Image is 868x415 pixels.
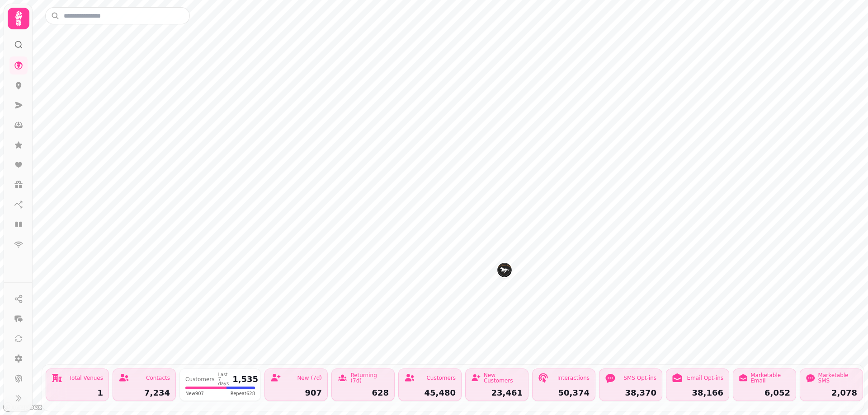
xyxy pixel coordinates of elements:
div: 23,461 [471,389,523,397]
button: The High Flyer [497,263,512,277]
div: Customers [426,375,456,381]
span: New 907 [185,390,204,397]
div: Marketable Email [750,373,790,383]
div: Map marker [497,263,512,280]
div: 7,234 [118,389,170,397]
div: 38,370 [605,389,656,397]
div: Interactions [557,375,590,381]
div: Total Venues [69,375,103,381]
div: Customers [185,377,215,382]
div: Email Opt-ins [687,375,723,381]
div: 2,078 [806,389,857,397]
div: Contacts [146,375,170,381]
div: 628 [337,389,389,397]
div: 907 [270,389,322,397]
span: Repeat 628 [231,390,255,397]
div: SMS Opt-ins [623,375,656,381]
div: Last 7 days [218,373,229,386]
div: 1 [52,389,103,397]
div: 1,535 [232,375,258,383]
div: Marketable SMS [818,373,857,383]
div: 6,052 [739,389,790,397]
div: Returning (7d) [350,373,389,383]
div: New (7d) [297,375,322,381]
div: New Customers [484,373,523,383]
div: 50,374 [538,389,590,397]
div: 45,480 [404,389,456,397]
a: Mapbox logo [3,402,42,412]
div: 38,166 [672,389,723,397]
